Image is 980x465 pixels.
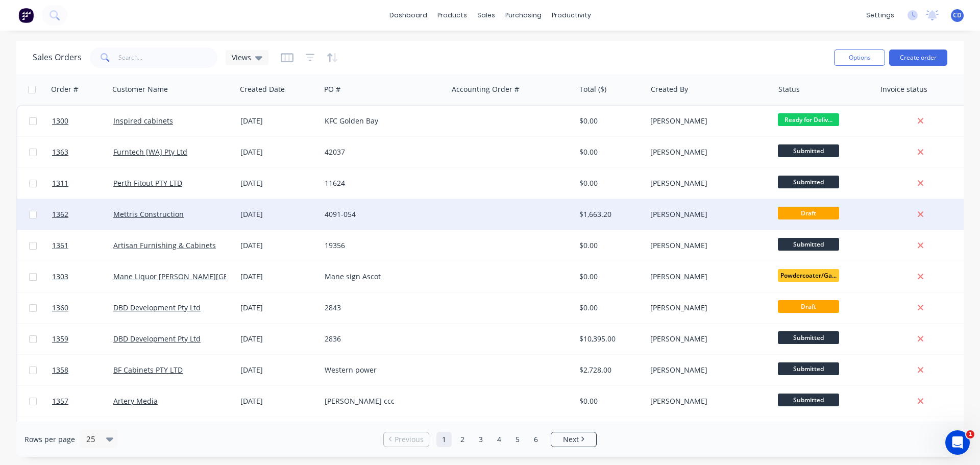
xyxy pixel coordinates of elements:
a: Next page [551,434,596,445]
div: Western power [325,365,438,375]
span: 1363 [52,147,68,157]
a: DBD Development Pty Ltd [113,334,201,344]
a: Previous page [384,434,429,445]
a: 1267 [52,417,113,448]
div: 4091-054 [325,209,438,219]
div: Created Date [240,84,285,94]
div: [DATE] [240,365,316,375]
span: Previous [395,434,424,445]
div: $0.00 [579,178,639,188]
span: CD [953,11,962,20]
div: [DATE] [240,209,316,219]
div: [PERSON_NAME] [650,209,764,219]
span: Rows per page [24,434,75,445]
div: PO # [324,84,340,94]
a: 1311 [52,168,113,199]
div: 19356 [325,240,438,251]
a: Artisan Furnishing & Cabinets [113,240,216,250]
a: 1360 [52,292,113,323]
span: Submitted [778,394,839,406]
span: Submitted [778,362,839,375]
div: $0.00 [579,396,639,406]
div: [PERSON_NAME] [650,365,764,375]
h1: Sales Orders [33,53,82,62]
div: products [432,8,472,23]
span: Powdercoater/Ga... [778,269,839,282]
a: BF Cabinets PTY LTD [113,365,183,375]
div: [PERSON_NAME] [650,272,764,282]
div: [PERSON_NAME] [650,303,764,313]
a: dashboard [384,8,432,23]
span: 1359 [52,334,68,344]
div: Accounting Order # [452,84,519,94]
a: Mane Liquor [PERSON_NAME][GEOGRAPHIC_DATA] [113,272,286,281]
div: $0.00 [579,116,639,126]
img: Factory [18,8,34,23]
span: 1 [966,430,974,438]
div: $0.00 [579,147,639,157]
a: Furntech [WA] Pty Ltd [113,147,187,157]
div: KFC Golden Bay [325,116,438,126]
span: 1358 [52,365,68,375]
a: 1363 [52,137,113,167]
span: 1311 [52,178,68,188]
span: 1300 [52,116,68,126]
div: [DATE] [240,116,316,126]
div: purchasing [500,8,547,23]
span: 1361 [52,240,68,251]
div: 2843 [325,303,438,313]
a: 1358 [52,355,113,385]
div: $1,663.20 [579,209,639,219]
a: 1362 [52,199,113,230]
span: Next [563,434,579,445]
div: [PERSON_NAME] [650,334,764,344]
a: 1359 [52,324,113,354]
a: Page 5 [510,432,525,447]
div: $10,395.00 [579,334,639,344]
a: DBD Development Pty Ltd [113,303,201,312]
div: Created By [651,84,688,94]
span: 1360 [52,303,68,313]
div: Customer Name [112,84,168,94]
div: Mane sign Ascot [325,272,438,282]
a: Page 1 is your current page [436,432,452,447]
div: [PERSON_NAME] [650,396,764,406]
ul: Pagination [379,432,601,447]
span: Submitted [778,176,839,188]
a: Page 3 [473,432,488,447]
div: [DATE] [240,303,316,313]
div: settings [861,8,899,23]
span: 1357 [52,396,68,406]
div: [DATE] [240,240,316,251]
span: Submitted [778,144,839,157]
a: Artery Media [113,396,158,406]
div: $0.00 [579,240,639,251]
span: Views [232,52,251,63]
div: Order # [51,84,78,94]
div: 42037 [325,147,438,157]
button: Create order [889,50,947,66]
a: 1303 [52,261,113,292]
span: 1303 [52,272,68,282]
iframe: Intercom live chat [945,430,970,455]
a: Page 2 [455,432,470,447]
div: [DATE] [240,147,316,157]
div: [DATE] [240,272,316,282]
a: 1357 [52,386,113,417]
a: 1361 [52,230,113,261]
div: Status [778,84,800,94]
button: Options [834,50,885,66]
a: Mettris Construction [113,209,184,219]
div: [PERSON_NAME] [650,178,764,188]
span: Submitted [778,238,839,251]
div: 11624 [325,178,438,188]
div: 2836 [325,334,438,344]
div: [DATE] [240,178,316,188]
a: Perth Fitout PTY LTD [113,178,182,188]
div: sales [472,8,500,23]
div: [PERSON_NAME] [650,147,764,157]
a: Inspired cabinets [113,116,173,126]
div: [PERSON_NAME] [650,116,764,126]
span: 1362 [52,209,68,219]
a: Page 6 [528,432,544,447]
